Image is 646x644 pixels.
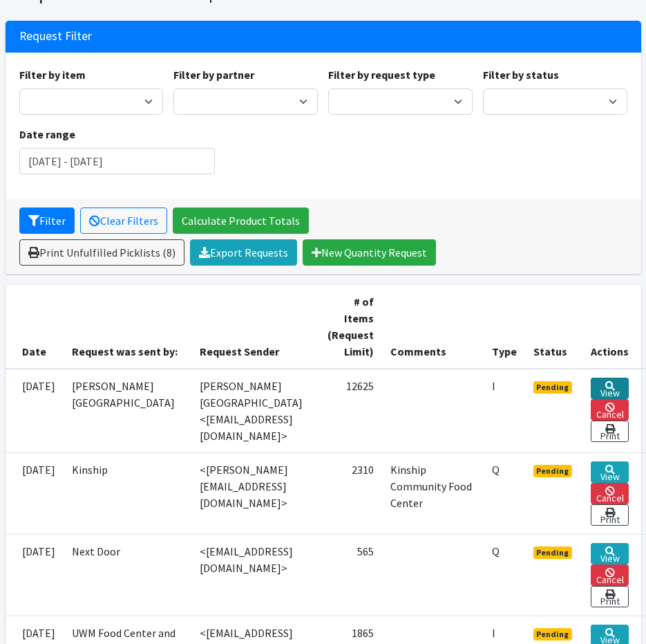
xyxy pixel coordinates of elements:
th: Request Sender [191,285,319,369]
td: [DATE] [6,452,64,534]
a: New Quantity Request [303,239,436,266]
a: Print [591,421,629,442]
td: [PERSON_NAME][GEOGRAPHIC_DATA] <[EMAIL_ADDRESS][DOMAIN_NAME]> [191,369,319,453]
td: 12625 [319,369,382,453]
td: Next Door [64,534,191,616]
td: [DATE] [6,534,64,616]
a: Calculate Product Totals [173,208,309,234]
abbr: Individual [492,379,495,393]
abbr: Quantity [492,544,500,558]
abbr: Individual [492,626,495,640]
th: Comments [382,285,484,369]
a: Print [591,586,629,607]
span: Pending [533,381,573,394]
a: View [591,543,629,564]
input: January 1, 2011 - December 31, 2011 [19,148,215,174]
td: Kinship Community Food Center [382,452,484,534]
h3: Request Filter [19,29,92,44]
td: <[EMAIL_ADDRESS][DOMAIN_NAME]> [191,534,319,616]
td: [DATE] [6,369,64,453]
td: <[PERSON_NAME][EMAIL_ADDRESS][DOMAIN_NAME]> [191,452,319,534]
td: 565 [319,534,382,616]
th: Actions [582,285,645,369]
a: View [591,378,629,399]
td: 2310 [319,452,382,534]
td: [PERSON_NAME][GEOGRAPHIC_DATA] [64,369,191,453]
label: Date range [19,126,75,142]
a: Cancel [591,399,629,421]
a: Cancel [591,483,629,504]
a: Export Requests [190,239,297,266]
th: Date [6,285,64,369]
abbr: Quantity [492,463,500,477]
th: Type [484,285,525,369]
th: Request was sent by: [64,285,191,369]
label: Filter by request type [328,66,435,83]
th: Status [525,285,583,369]
span: Pending [533,546,573,559]
td: Kinship [64,452,191,534]
a: Print Unfulfilled Picklists (8) [19,239,184,266]
label: Filter by item [19,66,86,83]
th: # of Items (Request Limit) [319,285,382,369]
label: Filter by partner [173,66,254,83]
button: Filter [19,208,75,234]
span: Pending [533,628,573,641]
a: Print [591,504,629,526]
span: Pending [533,465,573,477]
label: Filter by status [483,66,559,83]
a: View [591,461,629,483]
a: Clear Filters [80,208,167,234]
a: Cancel [591,564,629,586]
